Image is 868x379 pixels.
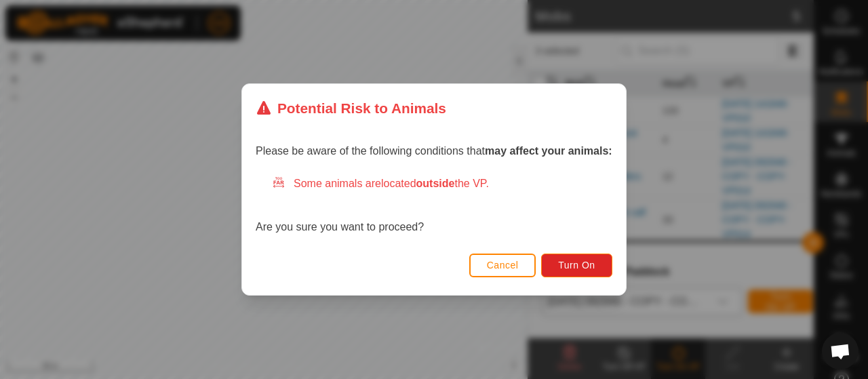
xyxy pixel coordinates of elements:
span: Cancel [487,260,519,271]
span: Please be aware of the following conditions that [256,145,612,157]
div: Are you sure you want to proceed? [256,176,612,235]
div: Potential Risk to Animals [256,98,446,119]
button: Cancel [469,254,536,277]
span: located the VP. [381,178,489,189]
span: Turn On [559,260,595,271]
button: Turn On [542,254,612,277]
strong: outside [416,178,455,189]
strong: may affect your animals: [485,145,612,157]
div: Open chat [822,333,859,370]
div: Some animals are [272,176,612,192]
